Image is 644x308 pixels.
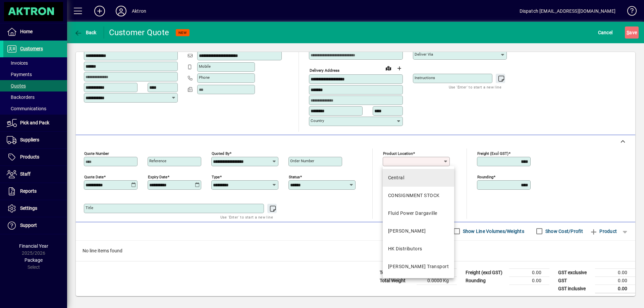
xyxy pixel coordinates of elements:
[67,26,104,39] app-page-header-button: Back
[388,228,426,235] div: [PERSON_NAME]
[383,169,454,187] mat-option: Central
[289,174,300,179] mat-label: Status
[84,174,104,179] mat-label: Quote date
[109,27,169,38] div: Customer Quote
[520,6,615,16] div: Dispatch [EMAIL_ADDRESS][DOMAIN_NAME]
[627,27,637,38] span: ave
[290,159,314,163] mat-label: Order number
[3,23,67,40] a: Home
[376,276,417,285] td: Total Weight
[7,95,35,100] span: Backorders
[394,63,405,74] button: Choose address
[7,83,26,88] span: Quotes
[7,60,28,66] span: Invoices
[20,137,39,142] span: Suppliers
[199,75,210,80] mat-label: Phone
[86,205,93,210] mat-label: Title
[415,75,435,80] mat-label: Instructions
[509,276,549,285] td: 0.00
[544,228,583,235] label: Show Cost/Profit
[625,26,639,39] button: Save
[20,120,49,125] span: Pick and Pack
[220,213,273,221] mat-hint: Use 'Enter' to start a new line
[388,174,404,181] div: Central
[509,268,549,276] td: 0.00
[462,276,509,285] td: Rounding
[388,245,422,252] div: HK Distributors
[76,241,635,261] div: No line items found
[84,151,109,156] mat-label: Quote number
[595,268,635,276] td: 0.00
[20,223,37,228] span: Support
[383,204,454,222] mat-option: Fluid Power Dargaville
[212,174,220,179] mat-label: Type
[477,174,493,179] mat-label: Rounding
[417,276,457,285] td: 0.0000 Kg
[149,159,166,163] mat-label: Reference
[383,222,454,240] mat-option: HAMILTON
[376,268,417,276] td: Total Volume
[72,26,98,39] button: Back
[311,118,324,123] mat-label: Country
[19,243,48,249] span: Financial Year
[3,132,67,148] a: Suppliers
[598,27,613,38] span: Cancel
[388,263,449,270] div: [PERSON_NAME] Transport
[199,64,211,69] mat-label: Mobile
[590,226,617,237] span: Product
[383,63,394,73] a: View on map
[622,1,636,23] a: Knowledge Base
[3,166,67,183] a: Staff
[3,217,67,234] a: Support
[7,106,46,111] span: Communications
[555,285,595,293] td: GST inclusive
[595,276,635,285] td: 0.00
[132,6,146,16] div: Aktron
[20,188,37,194] span: Reports
[20,154,39,160] span: Products
[3,200,67,217] a: Settings
[3,115,67,131] a: Pick and Pack
[383,240,454,258] mat-option: HK Distributors
[212,151,229,156] mat-label: Quoted by
[415,52,433,57] mat-label: Deliver via
[20,205,37,211] span: Settings
[449,83,501,91] mat-hint: Use 'Enter' to start a new line
[20,171,31,177] span: Staff
[555,268,595,276] td: GST exclusive
[3,91,67,103] a: Backorders
[383,151,413,156] mat-label: Product location
[20,46,43,51] span: Customers
[383,187,454,204] mat-option: CONSIGNMENT STOCK
[89,5,110,17] button: Add
[627,30,629,35] span: S
[3,183,67,200] a: Reports
[477,151,508,156] mat-label: Freight (excl GST)
[388,192,439,199] div: CONSIGNMENT STOCK
[388,210,437,217] div: Fluid Power Dargaville
[3,80,67,91] a: Quotes
[74,30,97,35] span: Back
[595,285,635,293] td: 0.00
[3,149,67,166] a: Products
[3,69,67,80] a: Payments
[383,258,454,275] mat-option: T. Croft Transport
[3,57,67,69] a: Invoices
[24,257,43,263] span: Package
[462,268,509,276] td: Freight (excl GST)
[462,228,524,235] label: Show Line Volumes/Weights
[148,174,167,179] mat-label: Expiry date
[586,225,620,237] button: Product
[178,30,187,35] span: NEW
[596,26,614,39] button: Cancel
[7,72,32,77] span: Payments
[3,103,67,114] a: Communications
[20,29,33,34] span: Home
[110,5,132,17] button: Profile
[555,276,595,285] td: GST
